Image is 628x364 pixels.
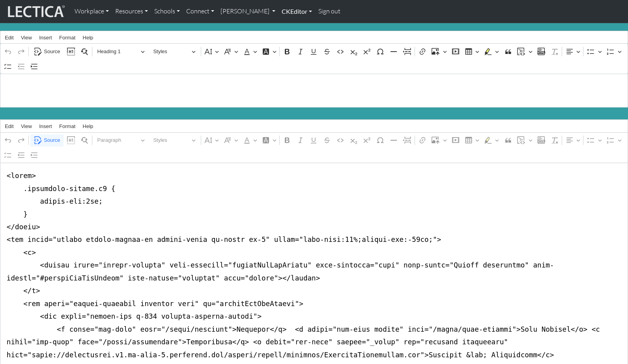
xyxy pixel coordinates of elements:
div: Editor menu bar [0,120,628,133]
span: Styles [153,47,189,56]
span: Styles [153,136,189,145]
span: Help [83,124,93,129]
a: Schools [151,3,183,20]
span: Heading 1 [97,47,138,56]
span: View [21,35,32,40]
a: [PERSON_NAME] [217,3,278,20]
a: CKEditor [278,3,315,20]
div: Editor toolbar [0,133,628,163]
span: Insert [39,35,52,40]
div: Editor menu bar [0,31,628,44]
button: Paragraph, Heading [94,134,148,147]
button: Styles [150,134,199,147]
a: Connect [183,3,217,20]
span: Insert [39,124,52,129]
span: View [21,124,32,129]
button: Heading 1, Heading [94,45,148,58]
span: Help [83,35,93,40]
span: Edit [5,124,13,129]
span: Format [59,35,75,40]
a: Resources [112,3,151,20]
span: Format [59,124,75,129]
a: Sign out [315,3,344,20]
button: Source [30,45,64,58]
button: Source [30,134,64,147]
a: Workplace [71,3,112,20]
span: Edit [5,35,13,40]
span: Source [44,136,60,145]
span: Paragraph [97,136,138,145]
span: Source [44,47,60,56]
div: Editor toolbar [0,44,628,74]
h1: Lectica in organizations [5,74,624,93]
button: Styles [150,45,199,58]
img: lecticalive [6,4,65,19]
